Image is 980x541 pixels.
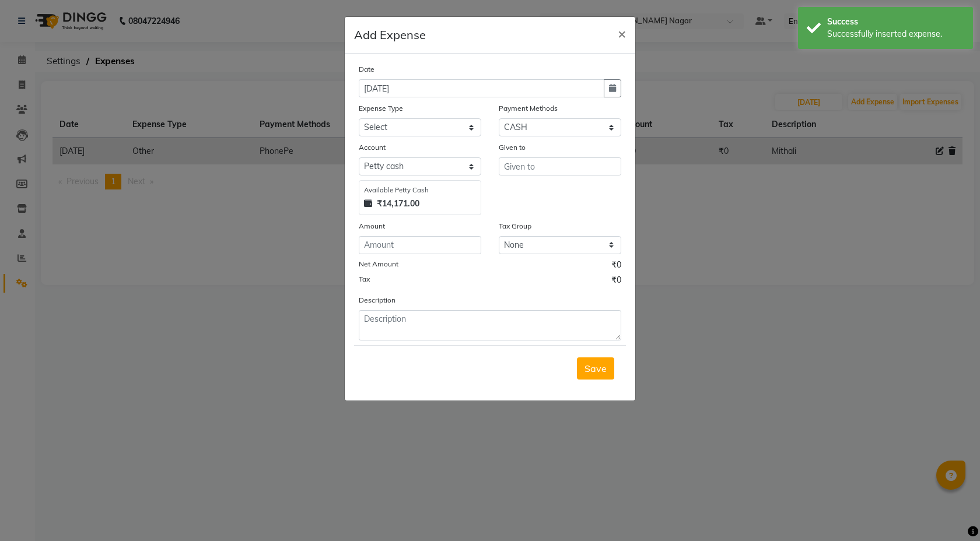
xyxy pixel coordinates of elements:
button: Save [577,357,614,380]
div: Successfully inserted expense. [827,28,964,40]
div: Success [827,16,964,28]
input: Given to [499,157,621,175]
label: Description [359,295,395,305]
label: Account [359,142,386,153]
strong: ₹14,171.00 [377,198,419,210]
h5: Add Expense [354,26,426,44]
label: Expense Type [359,103,403,114]
div: Available Petty Cash [364,185,476,195]
label: Amount [359,221,385,231]
span: × [618,24,626,42]
label: Net Amount [359,259,398,269]
label: Tax [359,274,370,284]
span: Save [584,363,607,374]
label: Payment Methods [499,103,558,114]
label: Date [359,64,374,75]
input: Amount [359,236,481,254]
button: Close [608,17,635,50]
span: ₹0 [611,259,621,274]
label: Given to [499,142,526,153]
label: Tax Group [499,221,531,231]
span: ₹0 [611,274,621,289]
